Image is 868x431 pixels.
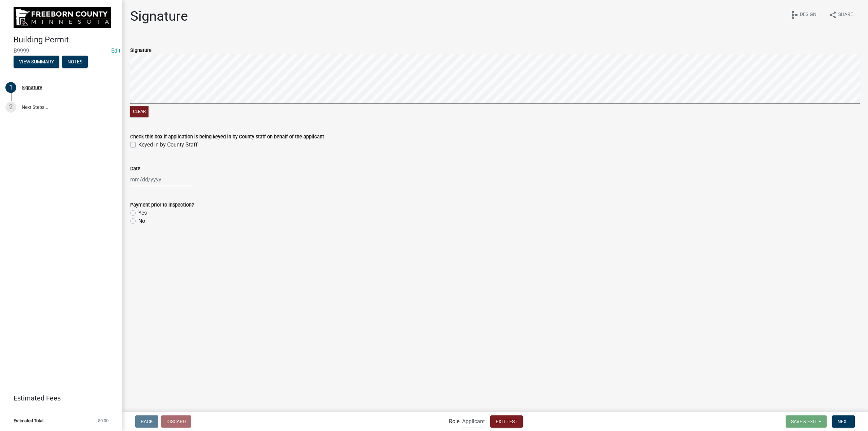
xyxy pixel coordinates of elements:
[98,418,108,423] span: $0.00
[785,8,822,21] button: schemaDesign
[141,418,153,424] span: Back
[800,11,816,19] span: Design
[130,173,192,187] input: mm/dd/yyyy
[14,418,43,423] span: Estimated Total
[138,217,145,225] label: No
[130,8,188,24] h1: Signature
[14,47,108,54] span: B9999
[130,48,152,53] label: Signature
[138,209,147,217] label: Yes
[130,166,140,171] label: Date
[62,56,88,68] button: Notes
[832,415,855,428] button: Next
[138,141,198,149] label: Keyed in by County Staff
[14,7,111,28] img: Freeborn County, Minnesota
[838,11,853,19] span: Share
[22,85,42,90] div: Signature
[449,419,459,424] label: Role
[135,415,158,428] button: Back
[823,8,859,21] button: shareShare
[14,56,59,68] button: View Summary
[829,11,837,19] i: share
[62,59,88,65] wm-modal-confirm: Notes
[130,135,324,139] label: Check this box if application is being keyed in by County staff on behalf of the applicant
[496,418,517,424] span: Exit Test
[111,47,120,54] wm-modal-confirm: Edit Application Number
[130,106,149,117] button: Clear
[130,203,194,208] label: Payment prior to inspection?
[14,59,59,65] wm-modal-confirm: Summary
[111,47,120,54] a: Edit
[786,415,827,428] button: Save & Exit
[5,102,16,113] div: 2
[790,11,798,19] i: schema
[5,82,16,93] div: 1
[14,35,117,45] h4: Building Permit
[791,418,817,424] span: Save & Exit
[5,391,111,405] a: Estimated Fees
[837,418,849,424] span: Next
[161,415,191,428] button: Discard
[490,415,523,428] button: Exit Test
